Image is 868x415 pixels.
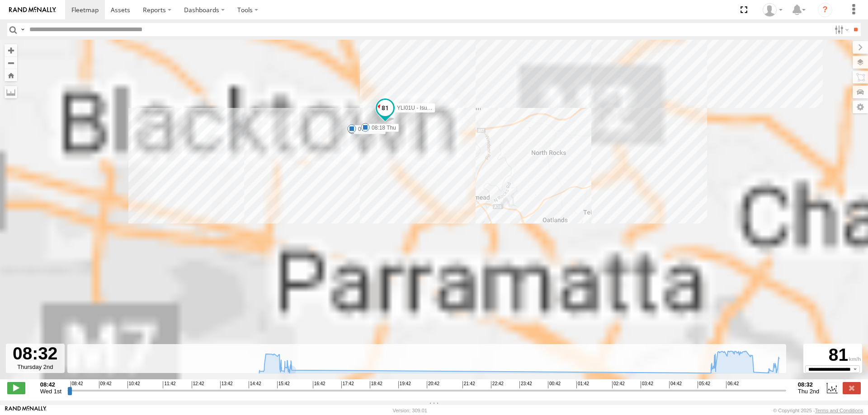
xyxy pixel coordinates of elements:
span: 08:42 [71,381,83,388]
strong: 08:32 [798,381,820,388]
span: 13:42 [220,381,233,388]
span: 17:42 [341,381,354,388]
div: Version: 309.01 [393,408,427,413]
span: 12:42 [192,381,204,388]
a: Terms and Conditions [815,408,863,413]
span: 09:42 [99,381,112,388]
span: 00:42 [548,381,561,388]
img: rand-logo.svg [9,7,56,13]
button: Zoom out [5,56,17,69]
span: 14:42 [249,381,261,388]
label: Search Filter Options [831,23,850,36]
a: Visit our Website [5,406,47,415]
span: YLI01U - Isuzu DMAX [397,105,450,111]
div: Tom Tozer [759,3,786,17]
i: ? [818,3,832,17]
span: 04:42 [669,381,682,388]
label: 07:43 Thu [352,126,386,134]
span: 06:42 [726,381,739,388]
span: 05:42 [698,381,710,388]
label: Measure [5,86,17,98]
span: 10:42 [127,381,140,388]
span: 02:42 [612,381,625,388]
span: Wed 1st Oct 2025 [40,388,61,395]
label: Play/Stop [7,382,25,394]
div: 81 [805,345,861,365]
button: Zoom in [5,44,17,56]
span: 15:42 [277,381,290,388]
strong: 08:42 [40,381,61,388]
label: Close [843,382,861,394]
span: 18:42 [370,381,382,388]
label: Map Settings [853,101,868,113]
span: 23:42 [519,381,532,388]
button: Zoom Home [5,69,17,81]
label: 07:46 Thu [352,125,385,133]
span: 03:42 [641,381,653,388]
span: 16:42 [313,381,325,388]
label: Search Query [19,23,26,36]
span: 11:42 [163,381,175,388]
span: 20:42 [427,381,439,388]
span: 19:42 [398,381,411,388]
span: 21:42 [462,381,475,388]
span: Thu 2nd Oct 2025 [798,388,820,395]
span: 22:42 [491,381,504,388]
label: 08:18 Thu [365,124,399,132]
span: 01:42 [576,381,589,388]
div: © Copyright 2025 - [773,408,863,413]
